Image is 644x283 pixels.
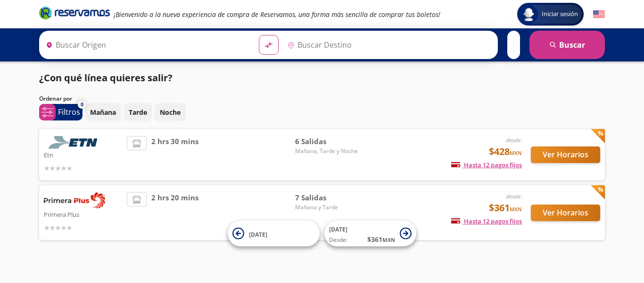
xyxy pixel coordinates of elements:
[39,6,110,20] i: Brand Logo
[85,103,121,121] button: Mañana
[42,33,251,57] input: Buscar Origen
[151,136,198,173] span: 2 hrs 30 mins
[155,103,186,121] button: Noche
[249,230,267,238] span: [DATE]
[124,103,152,121] button: Tarde
[531,146,600,163] button: Ver Horarios
[295,192,361,203] span: 7 Salidas
[295,147,361,155] span: Mañana, Tarde y Noche
[44,192,105,208] img: Primera Plus
[39,104,83,120] button: 0Filtros
[295,203,361,212] span: Mañana y Tarde
[39,94,72,103] p: Ordenar por
[538,9,582,19] span: Iniciar sesión
[151,192,198,233] span: 2 hrs 20 mins
[114,10,440,19] em: ¡Bienvenido a la nueva experiencia de compra de Reservamos, una forma más sencilla de comprar tus...
[44,149,122,160] p: Etn
[58,106,80,118] p: Filtros
[90,107,116,117] p: Mañana
[44,208,122,220] p: Primera Plus
[295,136,361,147] span: 6 Salidas
[510,149,522,156] small: MXN
[531,205,600,221] button: Ver Horarios
[489,145,522,159] span: $428
[39,71,173,85] p: ¿Con qué línea quieres salir?
[329,236,347,244] span: Desde:
[44,136,105,149] img: Etn
[81,101,83,109] span: 0
[510,206,522,213] small: MXN
[367,234,395,244] span: $ 361
[529,31,605,59] button: Buscar
[382,236,395,243] small: MXN
[451,217,522,225] span: Hasta 12 pagos fijos
[324,221,416,247] button: [DATE]Desde:$361MXN
[451,161,522,169] span: Hasta 12 pagos fijos
[284,33,493,57] input: Buscar Destino
[489,201,522,215] span: $361
[39,6,110,23] a: Brand Logo
[129,107,147,117] p: Tarde
[506,192,522,200] em: desde:
[329,225,347,233] span: [DATE]
[228,221,320,247] button: [DATE]
[506,136,522,144] em: desde:
[160,107,181,117] p: Noche
[593,9,605,20] button: English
